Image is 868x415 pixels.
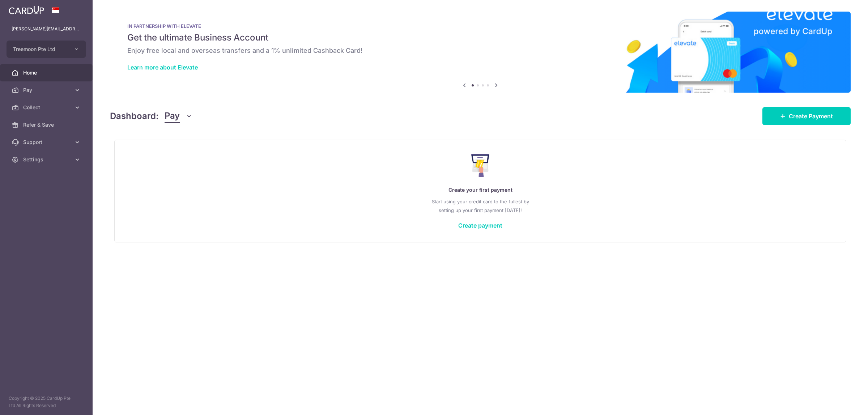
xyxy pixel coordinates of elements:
[110,12,851,93] img: Renovation banner
[127,23,833,29] p: IN PARTNERSHIP WITH ELEVATE
[127,32,833,43] h5: Get the ultimate Business Account
[23,69,71,76] span: Home
[7,41,86,58] button: Treemoon Pte Ltd
[165,109,180,123] span: Pay
[23,86,71,94] span: Pay
[471,154,490,177] img: Make Payment
[165,109,192,123] button: Pay
[110,110,159,123] h4: Dashboard:
[23,104,71,111] span: Collect
[127,64,198,71] a: Learn more about Elevate
[458,222,502,229] a: Create payment
[762,107,851,125] a: Create Payment
[129,197,831,215] p: Start using your credit card to the fullest by setting up your first payment [DATE]!
[23,139,71,146] span: Support
[23,121,71,128] span: Refer & Save
[789,112,833,120] span: Create Payment
[127,46,833,55] h6: Enjoy free local and overseas transfers and a 1% unlimited Cashback Card!
[23,156,71,163] span: Settings
[129,186,831,194] p: Create your first payment
[9,6,44,14] img: CardUp
[13,46,67,53] span: Treemoon Pte Ltd
[12,25,81,33] p: [PERSON_NAME][EMAIL_ADDRESS][DOMAIN_NAME]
